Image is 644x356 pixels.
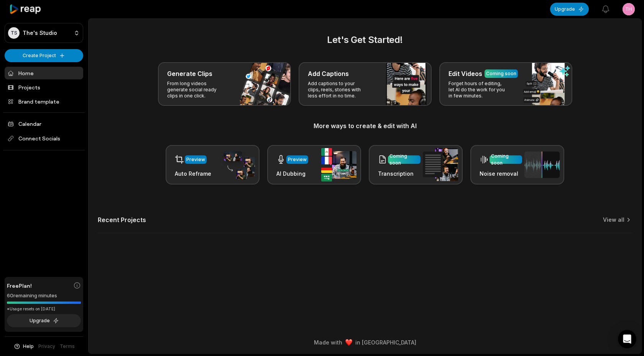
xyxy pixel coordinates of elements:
a: Calendar [5,117,83,130]
div: Coming soon [486,70,516,77]
h3: Edit Videos [449,69,482,78]
h3: AI Dubbing [276,170,308,178]
h3: Noise removal [480,170,522,178]
a: Brand template [5,95,83,108]
h3: Transcription [378,170,421,178]
p: From long videos generate social ready clips in one click. [167,81,227,99]
h3: More ways to create & edit with AI [98,121,632,130]
a: Home [5,67,83,79]
a: Privacy [38,343,55,350]
div: Coming soon [491,153,521,166]
button: Upgrade [7,314,81,327]
div: Preview [288,156,307,163]
a: Terms [60,343,75,350]
span: Help [23,343,34,350]
img: transcription.png [423,148,458,181]
img: noise_removal.png [524,152,560,178]
p: Add captions to your clips, reels, stories with less effort in no time. [308,81,367,99]
span: Free Plan! [7,282,32,290]
img: heart emoji [345,339,352,346]
h3: Auto Reframe [175,170,211,178]
div: Coming soon [389,153,419,166]
button: Help [13,343,34,350]
button: Upgrade [550,3,589,16]
div: Preview [186,156,205,163]
div: Open Intercom Messenger [618,330,636,348]
a: Projects [5,81,83,94]
div: *Usage resets on [DATE] [7,306,81,312]
div: 60 remaining minutes [7,292,81,300]
a: View all [603,216,624,224]
img: ai_dubbing.png [321,148,356,181]
div: TS [8,27,20,39]
h2: Let's Get Started! [98,33,632,47]
p: The's Studio [23,30,57,36]
div: Made with in [GEOGRAPHIC_DATA] [95,338,634,346]
h3: Generate Clips [167,69,212,78]
h3: Add Captions [308,69,349,78]
img: auto_reframe.png [220,150,255,180]
span: Connect Socials [5,132,83,145]
button: Create Project [5,49,83,62]
p: Forget hours of editing, let AI do the work for you in few minutes. [449,81,508,99]
h2: Recent Projects [98,216,146,224]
